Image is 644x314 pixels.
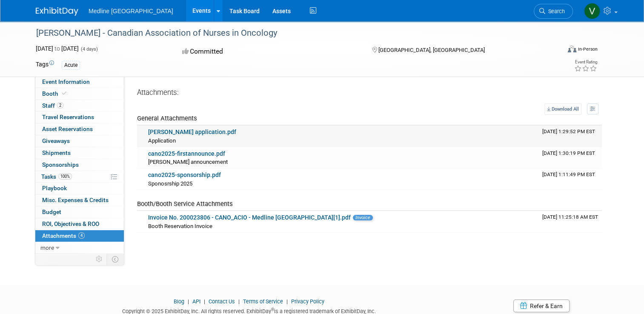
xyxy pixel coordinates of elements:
[192,298,200,305] a: API
[513,300,570,312] a: Refer & Earn
[148,214,351,221] a: Invoice No. 200023806 - CANO_ACIO - Medline [GEOGRAPHIC_DATA][1].pdf
[35,76,124,88] a: Event Information
[42,220,99,227] span: ROI, Objectives & ROO
[40,244,54,251] span: more
[42,126,93,132] span: Asset Reservations
[148,171,221,178] a: cano2025-sponsorship.pdf
[148,180,192,187] span: Sponosrship 2025
[534,4,573,19] a: Search
[35,100,124,111] a: Staff2
[35,123,124,135] a: Asset Reservations
[35,218,124,230] a: ROI, Objectives & ROO
[236,298,242,305] span: |
[271,307,274,312] sup: ®
[92,254,107,265] td: Personalize Event Tab Strip
[202,298,207,305] span: |
[174,298,184,305] a: Blog
[58,173,72,180] span: 100%
[137,88,602,99] div: Attachments:
[148,150,225,157] a: cano2025-firstannounce.pdf
[57,102,63,108] span: 2
[137,114,197,122] span: General Attachments
[36,45,79,52] span: [DATE] [DATE]
[148,128,236,135] a: [PERSON_NAME] application.pdf
[35,111,124,123] a: Travel Reservations
[36,60,54,70] td: Tags
[515,44,598,57] div: Event Format
[35,88,124,100] a: Booth
[574,60,597,64] div: Event Rating
[378,47,485,53] span: [GEOGRAPHIC_DATA], [GEOGRAPHIC_DATA]
[542,150,595,156] span: Upload Timestamp
[42,197,109,203] span: Misc. Expenses & Credits
[291,298,324,305] a: Privacy Policy
[539,147,602,168] td: Upload Timestamp
[539,211,602,232] td: Upload Timestamp
[284,298,290,305] span: |
[186,298,191,305] span: |
[62,61,80,70] div: Acute
[62,91,66,96] i: Booth reservation complete
[42,161,79,168] span: Sponsorships
[209,298,235,305] a: Contact Us
[148,223,212,229] span: Booth Reservation Invoice
[35,147,124,159] a: Shipments
[42,114,94,120] span: Travel Reservations
[243,298,283,305] a: Terms of Service
[568,46,576,52] img: Format-Inperson.png
[35,194,124,206] a: Misc. Expenses & Credits
[78,232,85,239] span: 4
[35,183,124,194] a: Playbook
[42,102,63,109] span: Staff
[578,46,598,52] div: In-Person
[35,171,124,183] a: Tasks100%
[80,46,98,52] span: (4 days)
[545,8,565,14] span: Search
[542,171,595,177] span: Upload Timestamp
[35,230,124,242] a: Attachments4
[353,215,373,220] span: Invoice
[137,200,233,208] span: Booth/Booth Service Attachments
[148,159,228,165] span: [PERSON_NAME] announcement
[148,137,176,144] span: Application
[33,26,550,41] div: [PERSON_NAME] - Canadian Association of Nurses in Oncology
[53,45,61,52] span: to
[42,185,67,191] span: Playbook
[42,137,70,144] span: Giveaways
[544,103,581,115] a: Download All
[42,149,71,156] span: Shipments
[539,168,602,190] td: Upload Timestamp
[35,135,124,147] a: Giveaways
[542,128,595,134] span: Upload Timestamp
[539,126,602,147] td: Upload Timestamp
[107,254,124,265] td: Toggle Event Tabs
[35,242,124,254] a: more
[89,8,173,14] span: Medline [GEOGRAPHIC_DATA]
[36,7,78,16] img: ExhibitDay
[42,232,85,239] span: Attachments
[180,44,358,59] div: Committed
[584,3,600,19] img: Vahid Mohammadi
[42,78,90,85] span: Event Information
[42,208,61,215] span: Budget
[35,159,124,171] a: Sponsorships
[542,214,598,220] span: Upload Timestamp
[35,206,124,218] a: Budget
[42,90,68,97] span: Booth
[41,173,72,180] span: Tasks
